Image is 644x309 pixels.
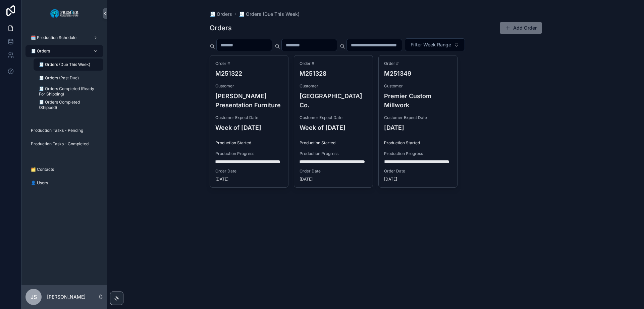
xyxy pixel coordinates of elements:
[31,180,48,186] span: 👤 Users
[411,41,451,48] span: Filter Week Range
[25,45,103,57] a: 🧾 Orders
[215,115,283,120] span: Customer Expect Date
[384,115,452,120] span: Customer Expect Date
[215,61,283,66] span: Order #
[31,167,54,172] span: 🗂️ Contacts
[210,23,232,33] h1: Orders
[384,168,452,174] span: Order Date
[25,124,103,137] a: Production Tasks - Pending
[31,48,50,54] span: 🧾 Orders
[300,61,367,66] span: Order #
[384,151,452,156] span: Production Progress
[384,123,452,132] h4: [DATE]
[34,72,103,84] a: 🧾 Orders (Past Due)
[210,11,232,17] a: 🧾 Orders
[39,75,79,81] span: 🧾 Orders (Past Due)
[300,115,367,120] span: Customer Expect Date
[300,140,367,146] span: Production Started
[384,177,452,182] span: [DATE]
[25,138,103,150] a: Production Tasks - Completed
[300,69,367,78] h4: M251328
[210,55,289,188] a: Order #M251322Customer[PERSON_NAME] Presentation FurnitureCustomer Expect DateWeek of [DATE]Produ...
[405,38,465,51] button: Select Button
[384,83,452,89] span: Customer
[215,151,283,156] span: Production Progress
[31,141,89,147] span: Production Tasks - Completed
[25,32,103,44] a: 🗓️ Production Schedule
[215,83,283,89] span: Customer
[50,8,79,19] img: App logo
[300,177,367,182] span: [DATE]
[34,85,103,98] a: 🧾 Orders Completed (Ready For Shipping)
[31,35,76,40] span: 🗓️ Production Schedule
[300,168,367,174] span: Order Date
[39,86,97,97] span: 🧾 Orders Completed (Ready For Shipping)
[215,177,283,182] span: [DATE]
[384,91,452,110] h4: Premier Custom Millwork
[378,55,458,188] a: Order #M251349CustomerPremier Custom MillworkCustomer Expect Date[DATE]Production StartedProducti...
[384,61,452,66] span: Order #
[31,293,37,301] span: JS
[21,27,107,198] div: scrollable content
[34,59,103,71] a: 🧾 Orders (Due This Week)
[31,128,83,133] span: Production Tasks - Pending
[300,91,367,110] h4: [GEOGRAPHIC_DATA] Co.
[215,123,283,132] h4: Week of [DATE]
[25,163,103,176] a: 🗂️ Contacts
[239,11,300,17] a: 🧾 Orders (Due This Week)
[25,177,103,189] a: 👤 Users
[300,151,367,156] span: Production Progress
[300,83,367,89] span: Customer
[39,100,97,110] span: 🧾 Orders Completed (Shipped)
[34,99,103,111] a: 🧾 Orders Completed (Shipped)
[384,69,452,78] h4: M251349
[500,22,542,34] button: Add Order
[384,140,452,146] span: Production Started
[215,69,283,78] h4: M251322
[300,123,367,132] h4: Week of [DATE]
[39,62,90,67] span: 🧾 Orders (Due This Week)
[47,294,86,300] p: [PERSON_NAME]
[215,91,283,110] h4: [PERSON_NAME] Presentation Furniture
[215,140,283,146] span: Production Started
[294,55,373,188] a: Order #M251328Customer[GEOGRAPHIC_DATA] Co.Customer Expect DateWeek of [DATE]Production StartedPr...
[215,168,283,174] span: Order Date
